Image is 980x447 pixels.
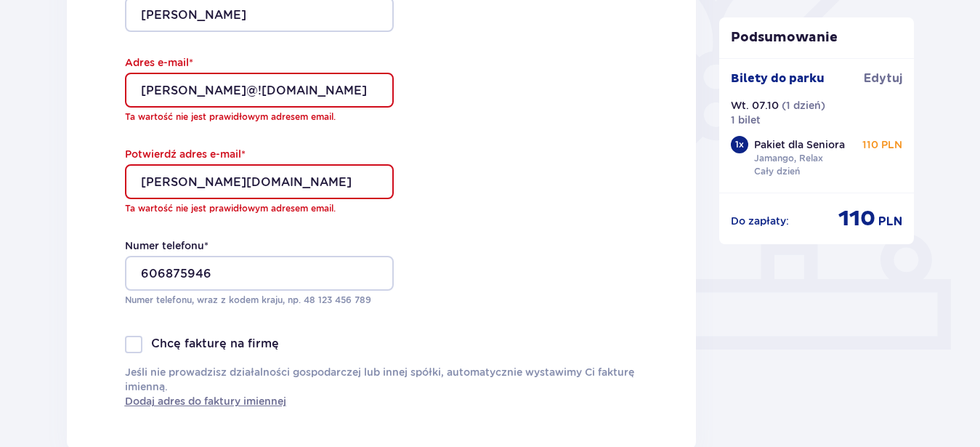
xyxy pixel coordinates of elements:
[838,205,875,233] p: 110
[125,73,394,108] input: Adres e-mail
[125,147,246,161] label: Potwierdź adres e-mail *
[731,136,748,153] div: 1 x
[125,256,394,291] input: Numer telefonu
[125,110,394,124] p: Ta wartość nie jest prawidłowym adresem email.
[125,365,639,408] p: Jeśli nie prowadzisz działalności gospodarczej lub innej spółki, automatycznie wystawimy Ci faktu...
[754,165,800,178] p: Cały dzień
[151,336,279,352] p: Chcę fakturę na firmę
[782,98,825,113] p: ( 1 dzień )
[754,137,845,152] p: Pakiet dla Seniora
[731,113,761,127] p: 1 bilet
[125,55,193,70] label: Adres e-mail *
[864,71,902,86] a: Edytuj
[731,71,825,86] p: Bilety do parku
[878,214,902,230] p: PLN
[125,238,208,253] label: Numer telefonu *
[125,164,394,199] input: Potwierdź adres e-mail
[719,29,914,47] p: Podsumowanie
[125,394,286,408] a: Dodaj adres do faktury imiennej
[862,137,902,152] p: 110 PLN
[731,98,779,113] p: Wt. 07.10
[731,214,789,228] p: Do zapłaty :
[125,294,394,307] p: Numer telefonu, wraz z kodem kraju, np. 48 ​123 ​456 ​789
[754,152,823,165] p: Jamango, Relax
[125,202,394,215] p: Ta wartość nie jest prawidłowym adresem email.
